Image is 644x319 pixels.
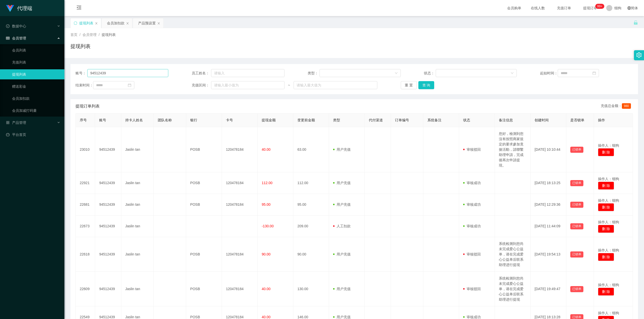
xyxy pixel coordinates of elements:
[262,202,270,206] span: 95.00
[633,20,638,25] i: 图标: unlock
[12,93,60,103] a: 会员加扣款
[333,147,351,151] span: 用户充值
[293,172,329,194] td: 112.00
[293,216,329,237] td: 209.00
[395,118,409,122] span: 订单编号
[570,251,583,257] button: 已锁单
[87,69,169,77] input: 请输入
[570,180,583,186] button: 已锁单
[531,172,566,194] td: [DATE] 18:13:25
[107,18,125,28] div: 会员加扣款
[598,253,614,261] button: 删 除
[99,33,100,37] span: /
[186,194,222,216] td: POSB
[95,127,121,172] td: 94512439
[226,118,233,122] span: 卡号
[531,127,566,172] td: [DATE] 10:10:44
[138,18,156,28] div: 产品预设置
[511,72,514,75] i: 图标: down
[297,118,315,122] span: 变更前金额
[598,283,619,287] span: 操作人：细狗
[598,143,619,147] span: 操作人：细狗
[17,0,32,16] h1: 代理端
[95,194,121,216] td: 94512439
[463,202,481,206] span: 审核成功
[598,118,605,122] span: 操作
[121,172,154,194] td: Jaslin tan
[6,121,10,124] i: 图标: appstore-o
[192,71,211,76] span: 员工姓名：
[222,127,258,172] td: 120478184
[598,182,614,190] button: 删 除
[627,6,631,10] i: 图标: global
[76,127,95,172] td: 23010
[95,237,121,272] td: 94512439
[6,121,26,125] span: 产品管理
[76,172,95,194] td: 22921
[595,4,604,9] sup: 1189
[598,220,619,224] span: 操作人：细狗
[463,287,481,291] span: 审核驳回
[333,181,351,185] span: 用户充值
[333,252,351,256] span: 用户充值
[121,216,154,237] td: Jaslin tan
[531,237,566,272] td: [DATE] 19:54:13
[598,288,614,296] button: 删 除
[463,118,470,122] span: 状态
[262,287,270,291] span: 40.00
[75,103,100,109] span: 提现订单列表
[495,127,531,172] td: 您好，檢測到您沒有按照商家規定的要求參加竟搶活動，請聯繫助理申請，完成後再次申請提現。
[570,118,584,122] span: 是否锁单
[463,147,481,151] span: 审核驳回
[186,237,222,272] td: POSB
[121,272,154,306] td: Jaslin tan
[463,315,481,319] span: 审核成功
[424,71,436,76] span: 状态：
[186,127,222,172] td: POSB
[186,272,222,306] td: POSB
[570,223,583,229] button: 已锁单
[554,6,574,10] span: 充值订单
[70,33,77,37] span: 首页
[598,203,614,211] button: 删 除
[192,83,211,88] span: 充值区间：
[262,118,276,122] span: 提现金额
[125,118,143,122] span: 持卡人姓名
[293,127,329,172] td: 63.00
[401,81,417,89] button: 重 置
[427,118,441,122] span: 系统备注
[70,0,88,16] i: 图标: menu-fold
[211,69,285,77] input: 请输入
[76,194,95,216] td: 22681
[293,237,329,272] td: 90.00
[531,272,566,306] td: [DATE] 19:49:47
[418,81,434,89] button: 查 询
[95,272,121,306] td: 94512439
[76,237,95,272] td: 22618
[95,172,121,194] td: 94512439
[528,6,547,10] span: 在线人数
[463,181,481,185] span: 审核成功
[12,57,60,67] a: 充值列表
[79,33,80,37] span: /
[99,118,106,122] span: 账号
[333,202,351,206] span: 用户充值
[598,225,614,233] button: 删 除
[293,194,329,216] td: 95.00
[70,42,91,50] h1: 提现列表
[294,81,377,89] input: 请输入最大值为
[285,83,294,88] span: ~
[262,315,270,319] span: 40.00
[535,118,549,122] span: 创建时间
[75,71,87,76] span: 账号：
[6,5,14,12] img: logo.9652507e.png
[570,286,583,292] button: 已锁单
[570,202,583,208] button: 已锁单
[262,224,273,228] span: -130.00
[463,224,481,228] span: 审核成功
[222,272,258,306] td: 120478184
[395,72,398,75] i: 图标: down
[581,6,600,10] span: 提现订单
[622,103,631,109] span: 980
[75,83,93,88] span: 结束时间：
